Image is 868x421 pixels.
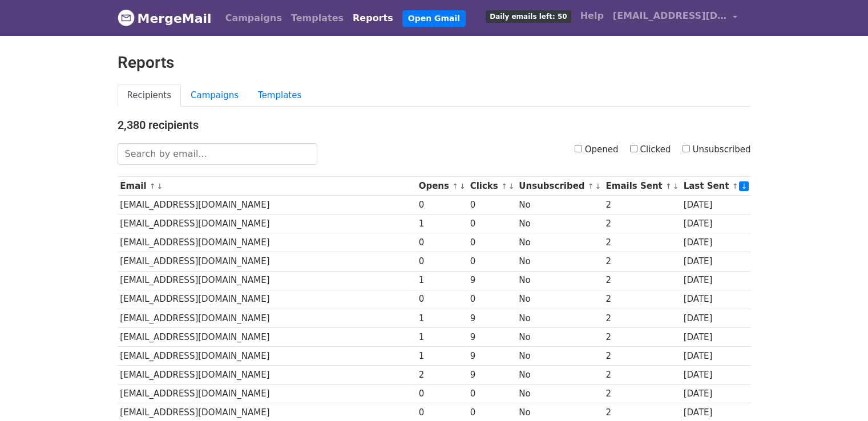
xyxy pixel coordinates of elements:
td: 0 [467,214,516,233]
a: Campaigns [221,7,286,30]
td: [EMAIL_ADDRESS][DOMAIN_NAME] [118,346,416,365]
td: [DATE] [681,214,751,233]
td: 2 [603,327,681,346]
td: [DATE] [681,309,751,327]
a: Daily emails left: 50 [481,5,575,27]
th: Opens [416,177,467,196]
td: 0 [416,290,467,309]
td: No [516,214,603,233]
th: Email [118,177,416,196]
td: [DATE] [681,366,751,384]
td: [DATE] [681,233,751,252]
a: ↓ [673,182,679,191]
input: Opened [575,145,582,152]
td: [DATE] [681,346,751,365]
td: 9 [467,346,516,365]
td: 1 [416,309,467,327]
a: Recipients [118,84,181,107]
a: ↓ [459,182,466,191]
td: 1 [416,214,467,233]
td: [EMAIL_ADDRESS][DOMAIN_NAME] [118,384,416,403]
a: Templates [248,84,311,107]
td: 2 [603,233,681,252]
td: No [516,252,603,271]
th: Unsubscribed [516,177,603,196]
td: [DATE] [681,196,751,214]
td: No [516,366,603,384]
input: Clicked [630,145,637,152]
a: Help [576,5,608,27]
td: [EMAIL_ADDRESS][DOMAIN_NAME] [118,196,416,214]
a: ↑ [150,182,156,191]
a: ↓ [595,182,601,191]
td: [EMAIL_ADDRESS][DOMAIN_NAME] [118,233,416,252]
td: 0 [467,196,516,214]
td: [DATE] [681,271,751,290]
td: No [516,309,603,327]
th: Emails Sent [603,177,681,196]
h4: 2,380 recipients [118,118,751,132]
label: Clicked [630,143,671,156]
a: ↓ [508,182,515,191]
td: 0 [467,233,516,252]
td: [EMAIL_ADDRESS][DOMAIN_NAME] [118,309,416,327]
td: [EMAIL_ADDRESS][DOMAIN_NAME] [118,290,416,309]
a: ↑ [665,182,672,191]
td: 2 [603,384,681,403]
a: MergeMail [118,6,212,30]
a: ↓ [157,182,163,191]
td: No [516,196,603,214]
td: 0 [467,252,516,271]
td: [DATE] [681,290,751,309]
td: 1 [416,346,467,365]
a: Campaigns [181,84,248,107]
td: 9 [467,309,516,327]
td: [DATE] [681,384,751,403]
input: Unsubscribed [683,145,690,152]
td: [EMAIL_ADDRESS][DOMAIN_NAME] [118,252,416,271]
span: [EMAIL_ADDRESS][DOMAIN_NAME] [613,9,727,23]
td: 0 [416,384,467,403]
h2: Reports [118,53,751,72]
td: 1 [416,271,467,290]
td: No [516,384,603,403]
td: 9 [467,271,516,290]
th: Clicks [467,177,516,196]
td: No [516,290,603,309]
td: 9 [467,327,516,346]
a: Reports [348,7,398,30]
label: Opened [575,143,619,156]
td: 2 [416,366,467,384]
td: [DATE] [681,327,751,346]
td: No [516,271,603,290]
td: [EMAIL_ADDRESS][DOMAIN_NAME] [118,366,416,384]
td: [EMAIL_ADDRESS][DOMAIN_NAME] [118,214,416,233]
td: 2 [603,366,681,384]
td: 2 [603,309,681,327]
td: No [516,233,603,252]
td: 2 [603,196,681,214]
a: ↓ [739,181,749,191]
a: ↑ [501,182,507,191]
span: Daily emails left: 50 [486,10,571,23]
td: No [516,327,603,346]
th: Last Sent [681,177,751,196]
img: MergeMail logo [118,9,135,26]
td: [DATE] [681,252,751,271]
td: 0 [416,233,467,252]
td: 0 [467,384,516,403]
td: 2 [603,271,681,290]
td: 1 [416,327,467,346]
td: [EMAIL_ADDRESS][DOMAIN_NAME] [118,271,416,290]
td: 2 [603,290,681,309]
a: Open Gmail [402,10,466,27]
a: Templates [286,7,348,30]
td: 0 [416,196,467,214]
td: 2 [603,252,681,271]
td: No [516,346,603,365]
a: [EMAIL_ADDRESS][DOMAIN_NAME] [608,5,742,31]
a: ↑ [452,182,458,191]
a: ↑ [588,182,594,191]
a: ↑ [732,182,738,191]
td: 9 [467,366,516,384]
